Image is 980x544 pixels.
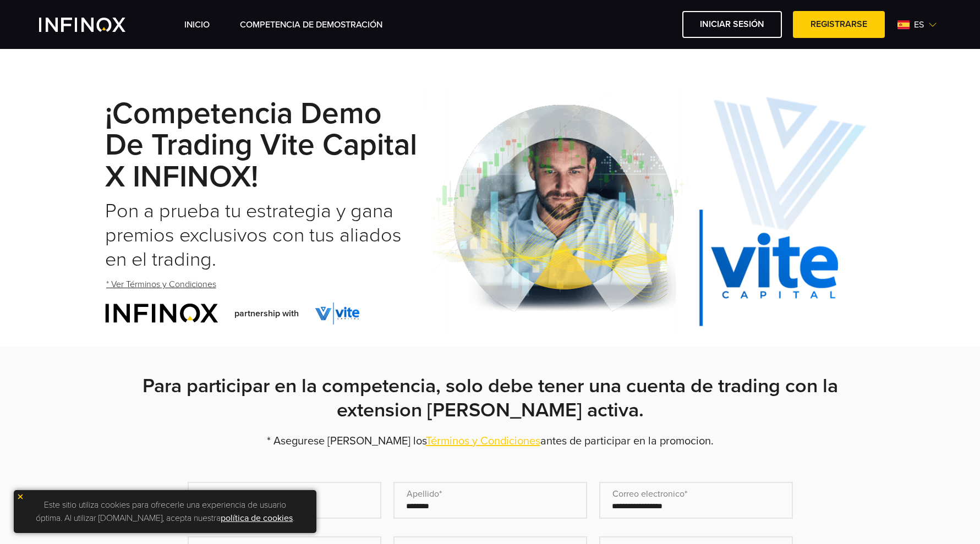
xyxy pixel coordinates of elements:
h2: Pon a prueba tu estrategia y gana premios exclusivos con tus aliados en el trading. [105,199,422,272]
span: partnership with [234,307,299,320]
strong: Para participar en la competencia, solo debe tener una cuenta de trading con la extension [PERSON... [143,374,838,422]
a: * Ver Términos y Condiciones [105,271,217,298]
a: política de cookies [221,513,293,524]
p: Este sitio utiliza cookies para ofrecerle una experiencia de usuario óptima. Al utilizar [DOMAIN_... [19,496,311,527]
p: * Asegurese [PERSON_NAME] los antes de participar en la promocion. [105,433,875,449]
a: Términos y Condiciones [426,435,540,448]
span: es [910,18,928,31]
img: yellow close icon [17,493,24,501]
a: Registrarse [793,11,885,38]
a: INFINOX Vite [39,18,151,32]
a: INICIO [184,18,210,31]
strong: ¡Competencia Demo de Trading Vite Capital x INFINOX! [105,96,417,196]
a: Competencia de Demostración [240,18,382,31]
a: Iniciar sesión [682,11,782,38]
